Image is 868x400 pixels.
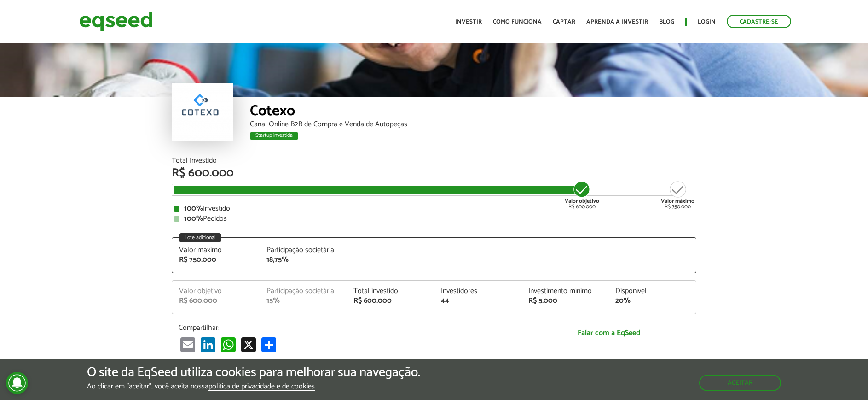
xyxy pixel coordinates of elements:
[179,324,515,332] p: Compartilhar:
[528,288,602,295] div: Investimento mínimo
[565,180,599,210] div: R$ 600.000
[615,297,689,305] div: 20%
[208,383,315,391] a: política de privacidade e de cookies
[565,197,599,206] strong: Valor objetivo
[87,365,420,380] h5: O site da EqSeed utiliza cookies para melhorar sua navegação.
[615,288,689,295] div: Disponível
[179,233,221,242] div: Lote adicional
[659,19,674,25] a: Blog
[493,19,542,25] a: Como funciona
[239,337,258,352] a: X
[250,132,298,140] div: Startup investida
[174,205,694,212] div: Investido
[87,382,420,391] p: Ao clicar em "aceitar", você aceita nossa .
[184,212,203,225] strong: 100%
[661,180,694,210] div: R$ 750.000
[266,288,340,295] div: Participação societária
[260,337,278,352] a: Compartilhar
[528,297,602,305] div: R$ 5.000
[172,167,696,179] div: R$ 600.000
[266,256,340,264] div: 18,75%
[661,197,694,206] strong: Valor máximo
[699,375,781,391] button: Aceitar
[698,19,716,25] a: Login
[250,104,696,121] div: Cotexo
[353,288,427,295] div: Total investido
[179,337,197,352] a: Email
[727,15,791,28] a: Cadastre-se
[586,19,648,25] a: Aprenda a investir
[266,247,340,254] div: Participação societária
[179,247,253,254] div: Valor máximo
[266,297,340,305] div: 15%
[199,337,217,352] a: LinkedIn
[172,157,696,165] div: Total Investido
[353,297,427,305] div: R$ 600.000
[184,202,203,215] strong: 100%
[441,288,515,295] div: Investidores
[528,324,689,342] a: Falar com a EqSeed
[179,288,253,295] div: Valor objetivo
[79,9,153,34] img: EqSeed
[553,19,575,25] a: Captar
[441,297,515,305] div: 44
[219,337,237,352] a: WhatsApp
[179,256,253,264] div: R$ 750.000
[250,121,696,128] div: Canal Online B2B de Compra e Venda de Autopeças
[179,297,253,305] div: R$ 600.000
[174,215,694,223] div: Pedidos
[455,19,482,25] a: Investir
